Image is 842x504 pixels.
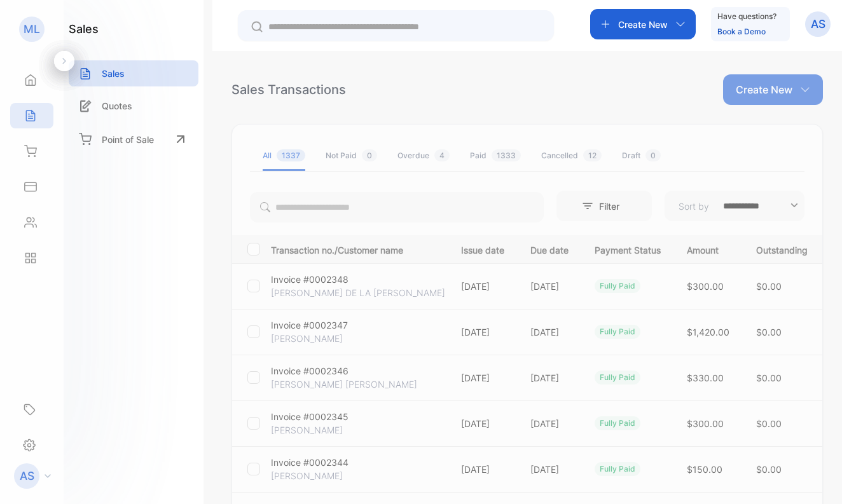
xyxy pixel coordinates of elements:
button: AS [805,9,831,39]
div: Draft [622,150,661,161]
span: 12 [583,149,602,161]
p: [DATE] [461,371,504,385]
span: 0 [645,149,661,161]
p: [DATE] [461,417,504,430]
span: $1,420.00 [687,327,729,337]
span: $300.00 [687,281,724,292]
a: Sales [69,60,198,86]
p: Due date [530,241,569,257]
p: Transaction no./Customer name [271,241,445,257]
p: [DATE] [461,280,504,293]
p: Issue date [461,241,504,257]
p: [PERSON_NAME] [271,469,343,482]
p: Sort by [679,200,709,213]
p: [DATE] [530,463,569,476]
span: $0.00 [756,418,782,429]
p: Invoice #0002347 [271,318,348,332]
div: All [263,150,305,161]
div: Sales Transactions [231,80,346,99]
div: Cancelled [541,150,602,161]
p: Payment Status [595,241,661,257]
div: Overdue [397,150,450,161]
div: fully paid [595,325,640,339]
p: [DATE] [530,325,569,339]
span: 1333 [492,149,521,161]
p: [PERSON_NAME] [271,332,343,345]
span: 4 [434,149,450,161]
span: $300.00 [687,418,724,429]
p: [DATE] [530,417,569,430]
div: fully paid [595,462,640,476]
button: Create New [723,74,823,105]
p: Invoice #0002344 [271,456,349,469]
p: [DATE] [530,280,569,293]
p: Outstanding [756,241,808,257]
p: [PERSON_NAME] DE LA [PERSON_NAME] [271,286,445,299]
a: Quotes [69,93,198,119]
iframe: LiveChat chat widget [789,451,842,504]
p: Invoice #0002345 [271,410,349,423]
p: Have questions? [717,10,776,23]
span: $0.00 [756,327,782,337]
p: Point of Sale [102,133,154,146]
div: fully paid [595,279,640,293]
div: fully paid [595,416,640,430]
p: [DATE] [461,325,504,339]
p: Invoice #0002348 [271,273,349,286]
p: AS [811,16,825,32]
span: $0.00 [756,464,782,475]
p: [PERSON_NAME] [PERSON_NAME] [271,378,417,391]
p: [DATE] [461,463,504,476]
p: ML [24,21,40,37]
span: 0 [362,149,377,161]
p: Create New [618,18,668,31]
span: 1337 [277,149,305,161]
p: Sales [102,67,125,80]
span: $150.00 [687,464,722,475]
p: Amount [687,241,730,257]
p: Invoice #0002346 [271,364,349,378]
p: AS [20,468,34,484]
button: Create New [590,9,696,39]
a: Point of Sale [69,125,198,153]
div: fully paid [595,371,640,385]
div: Paid [470,150,521,161]
span: $330.00 [687,372,724,383]
p: Create New [736,82,792,97]
p: [DATE] [530,371,569,385]
p: Quotes [102,99,132,112]
div: Not Paid [326,150,377,161]
p: [PERSON_NAME] [271,423,343,437]
a: Book a Demo [717,27,766,36]
h1: sales [69,20,99,37]
span: $0.00 [756,281,782,292]
span: $0.00 [756,372,782,383]
button: Sort by [665,191,804,221]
